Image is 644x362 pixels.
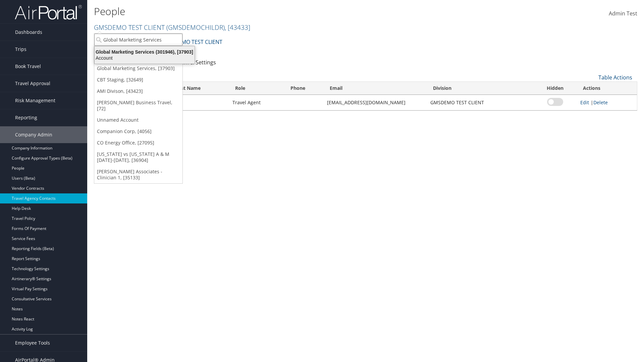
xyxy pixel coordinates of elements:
span: , [ 43433 ] [225,23,250,32]
span: Dashboards [15,24,42,41]
div: Account [91,55,199,61]
span: Travel Approval [15,75,50,92]
a: Delete [593,99,608,106]
a: [PERSON_NAME] Associates - Clinician 1, [35133] [94,166,182,183]
a: Global Marketing Services, [37903] [94,63,182,74]
span: Risk Management [15,92,55,109]
td: Travel Agent [229,95,284,110]
span: Trips [15,41,26,58]
a: CBT Staging, [32649] [94,74,182,85]
a: Unnamed Account [94,114,182,126]
th: Actions [577,82,637,95]
th: Phone [284,82,324,95]
div: Global Marketing Services (301946), [37903] [91,49,199,55]
a: Companion Corp, [4056] [94,126,182,137]
td: [EMAIL_ADDRESS][DOMAIN_NAME] [324,95,427,110]
a: Edit [580,99,589,106]
a: AMI Divison, [43423] [94,85,182,97]
a: GMSDEMO TEST CLIENT [163,35,222,49]
td: | [577,95,637,110]
input: Search Accounts [94,34,182,46]
a: Table Actions [598,74,632,81]
img: airportal-logo.png [15,4,82,20]
a: [US_STATE] vs [US_STATE] A & M [DATE]-[DATE], [36904] [94,148,182,166]
td: GMSDEMO TEST CLIENT [427,95,533,110]
td: Test [170,95,229,110]
span: Reporting [15,109,37,126]
span: Book Travel [15,58,41,75]
a: GMSDEMO TEST CLIENT [94,23,250,32]
span: Company Admin [15,126,52,143]
a: Team & Settings [175,59,216,66]
th: Email [324,82,427,95]
th: Hidden [533,82,577,95]
a: CO Energy Office, [27095] [94,137,182,148]
span: Employee Tools [15,335,50,351]
th: Division [427,82,533,95]
th: Role [229,82,284,95]
th: Last Name [170,82,229,95]
span: Admin Test [609,10,637,17]
a: Admin Test [609,3,637,24]
h1: People [94,4,456,18]
span: ( GMSDEMOCHILDR ) [166,23,225,32]
a: [PERSON_NAME] Business Travel, [72] [94,97,182,114]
